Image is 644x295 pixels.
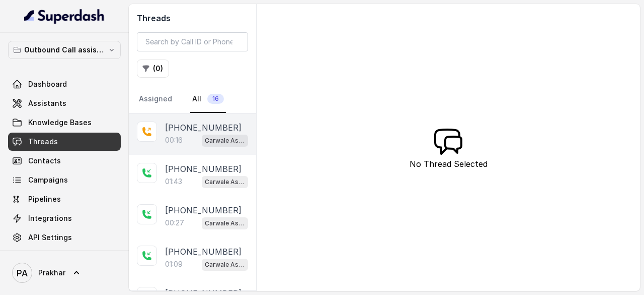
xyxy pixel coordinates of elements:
[28,98,66,108] span: Assistants
[137,86,248,113] nav: Tabs
[137,60,169,78] button: (0)
[205,218,245,228] p: Carwale Assistant
[28,117,92,128] span: Knowledge Bases
[165,259,183,269] p: 01:09
[17,268,28,278] text: PA
[165,246,242,258] p: [PHONE_NUMBER]
[165,135,183,145] p: 00:16
[205,136,245,146] p: Carwale Assistant
[165,218,184,228] p: 00:27
[24,44,105,56] p: Outbound Call assistant
[24,8,105,24] img: light.svg
[8,75,121,93] a: Dashboard
[28,156,61,166] span: Contacts
[38,268,65,278] span: Prakhar
[165,176,182,187] p: 01:43
[8,171,121,189] a: Campaigns
[165,122,242,134] p: [PHONE_NUMBER]
[28,194,61,204] span: Pipelines
[137,86,174,113] a: Assigned
[8,209,121,227] a: Integrations
[28,232,72,243] span: API Settings
[8,133,121,151] a: Threads
[410,158,488,170] p: No Thread Selected
[8,152,121,170] a: Contacts
[28,213,72,223] span: Integrations
[190,86,226,113] a: All16
[8,190,121,208] a: Pipelines
[28,137,58,147] span: Threads
[8,94,121,112] a: Assistants
[165,204,242,216] p: [PHONE_NUMBER]
[205,260,245,270] p: Carwale Assistant
[205,177,245,187] p: Carwale Assistant
[165,163,242,175] p: [PHONE_NUMBER]
[8,228,121,247] a: API Settings
[137,12,248,24] h2: Threads
[28,79,67,89] span: Dashboard
[137,32,248,51] input: Search by Call ID or Phone Number
[207,94,224,104] span: 16
[8,41,121,59] button: Outbound Call assistant
[28,175,68,185] span: Campaigns
[8,113,121,132] a: Knowledge Bases
[8,259,121,287] a: Prakhar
